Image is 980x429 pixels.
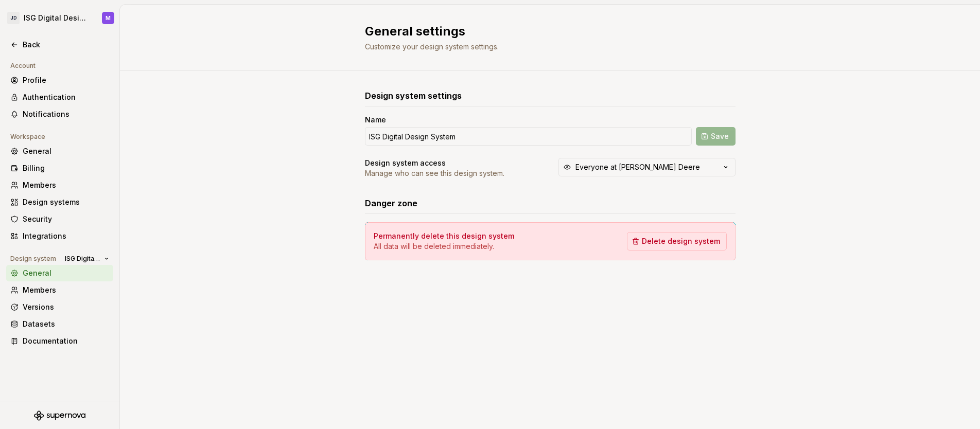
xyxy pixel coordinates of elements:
div: General [23,146,109,156]
div: Documentation [23,336,109,346]
span: Customize your design system settings. [365,42,499,51]
button: Delete design system [627,232,727,251]
a: Back [6,37,113,53]
div: Account [6,60,40,72]
svg: Supernova Logo [34,410,85,421]
label: Name [365,115,386,125]
span: ISG Digital Design System [65,255,100,263]
a: Versions [6,299,113,315]
div: Design systems [23,197,109,207]
a: Design systems [6,194,113,210]
div: Datasets [23,319,109,329]
a: Billing [6,160,113,176]
div: Profile [23,75,109,85]
h4: Design system access [365,158,446,168]
button: JDISG Digital Design SystemM [2,7,117,29]
div: Design system [6,253,60,265]
h3: Danger zone [365,197,417,209]
div: Authentication [23,92,109,102]
button: Everyone at [PERSON_NAME] Deere [558,158,736,176]
div: General [23,268,109,278]
a: Authentication [6,89,113,105]
h4: Permanently delete this design system [374,231,514,241]
h2: General settings [365,23,723,40]
a: Members [6,177,113,193]
div: ISG Digital Design System [24,13,90,23]
a: Security [6,211,113,227]
div: Workspace [6,131,49,143]
p: All data will be deleted immediately. [374,241,514,252]
div: Integrations [23,231,109,241]
a: Members [6,282,113,298]
div: Members [23,285,109,295]
p: Manage who can see this design system. [365,168,504,178]
div: M [106,14,111,22]
a: Datasets [6,316,113,332]
a: Profile [6,72,113,88]
div: Back [23,40,109,50]
h3: Design system settings [365,90,462,102]
div: Members [23,180,109,190]
div: Versions [23,302,109,312]
a: Notifications [6,106,113,122]
a: Integrations [6,228,113,244]
div: Security [23,214,109,224]
div: Billing [23,163,109,173]
div: JD [7,12,20,24]
span: Delete design system [642,236,720,246]
a: Documentation [6,333,113,349]
div: Everyone at [PERSON_NAME] Deere [575,162,700,172]
div: Notifications [23,109,109,119]
a: General [6,143,113,159]
a: General [6,265,113,281]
